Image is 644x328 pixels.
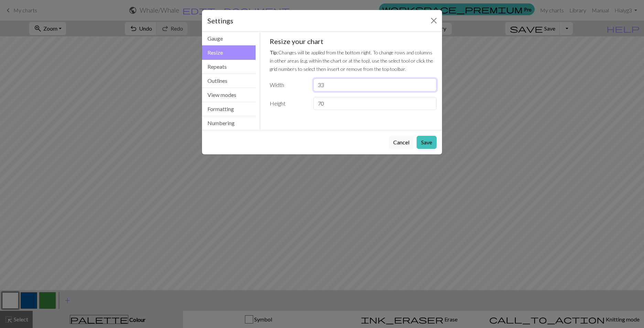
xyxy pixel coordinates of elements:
[207,15,233,26] h5: Settings
[202,45,256,60] button: Resize
[202,60,256,74] button: Repeats
[202,102,256,116] button: Formatting
[428,15,439,26] button: Close
[270,50,433,72] small: Changes will be applied from the bottom right. To change rows and columns in other areas (e.g. wi...
[417,136,437,149] button: Save
[266,78,309,91] label: Width
[270,37,437,45] h5: Resize your chart
[270,50,278,55] strong: Tip:
[202,32,256,46] button: Gauge
[266,97,309,110] label: Height
[389,136,414,149] button: Cancel
[202,116,256,130] button: Numbering
[202,74,256,88] button: Outlines
[202,88,256,102] button: View modes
